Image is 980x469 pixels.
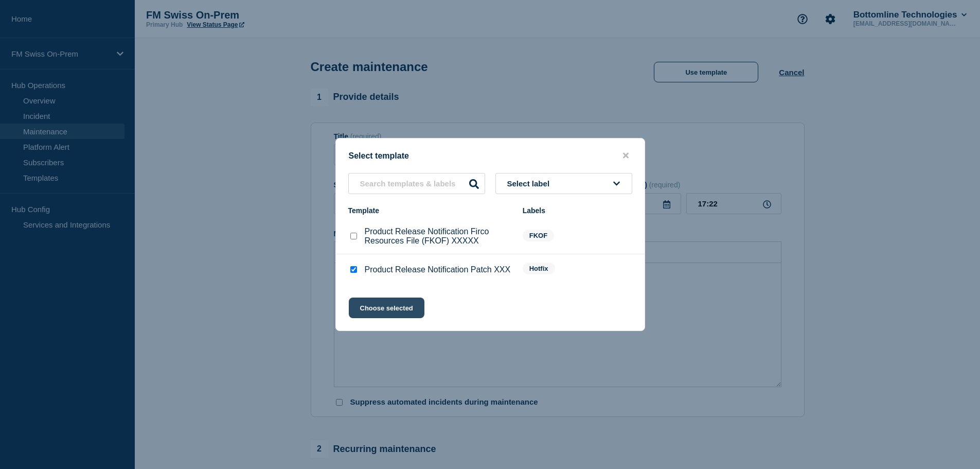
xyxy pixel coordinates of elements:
[523,230,554,241] span: FKOF
[336,151,645,161] div: Select template
[507,179,554,188] span: Select label
[365,227,512,246] p: Product Release Notification Firco Resources File (FKOF) XXXXX
[348,173,485,194] input: Search templates & labels
[349,298,424,318] button: Choose selected
[350,266,357,273] input: Product Release Notification Patch XXX checkbox
[350,233,357,239] input: Product Release Notification Firco Resources File (FKOF) XXXXX checkbox
[365,265,511,274] p: Product Release Notification Patch XXX
[523,263,555,274] span: Hotfix
[495,173,632,194] button: Select label
[348,206,512,215] div: Template
[523,206,632,215] div: Labels
[620,151,632,161] button: close button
